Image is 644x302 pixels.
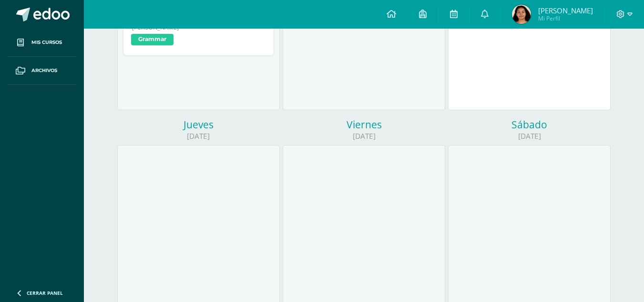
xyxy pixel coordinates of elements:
div: Jueves [117,118,280,131]
div: Sábado [448,118,611,131]
div: Viernes [283,118,445,131]
span: Grammar [131,34,174,45]
div: [DATE] [283,131,445,141]
a: Mis cursos [8,29,76,57]
div: [DATE] [448,131,611,141]
img: cb4148081ef252bd29a6a4424fd4a5bd.png [512,5,531,24]
span: [PERSON_NAME] [538,6,593,15]
div: [DATE] [117,131,280,141]
a: Archivos [8,57,76,85]
span: Mi Perfil [538,14,593,22]
a: DD UNIT 3 (GRAMMAR - TOP WORKSHEETS)[PERSON_NAME]Grammar [123,6,274,56]
span: Cerrar panel [27,290,63,296]
span: Archivos [31,67,57,74]
span: Mis cursos [31,39,62,46]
